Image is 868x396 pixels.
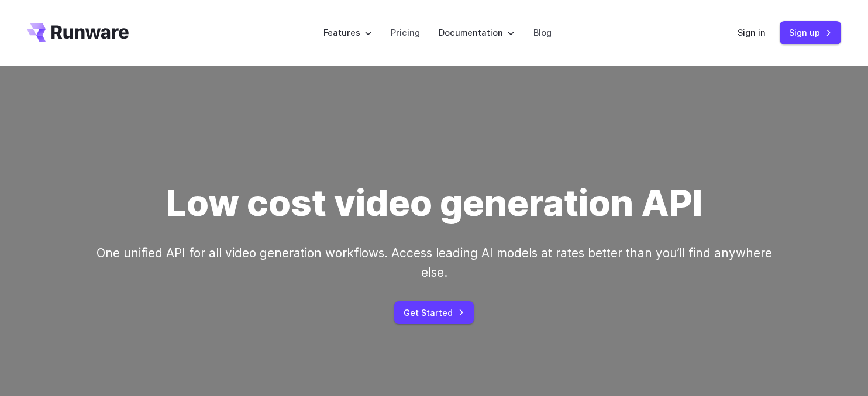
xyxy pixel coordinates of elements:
[87,243,781,283] p: One unified API for all video generation workflows. Access leading AI models at rates better than...
[439,26,515,39] label: Documentation
[391,26,420,39] a: Pricing
[780,21,841,44] a: Sign up
[323,26,372,39] label: Features
[166,181,702,225] h1: Low cost video generation API
[738,26,766,39] a: Sign in
[27,23,129,42] a: Go to /
[394,301,474,324] a: Get Started
[533,26,552,39] a: Blog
